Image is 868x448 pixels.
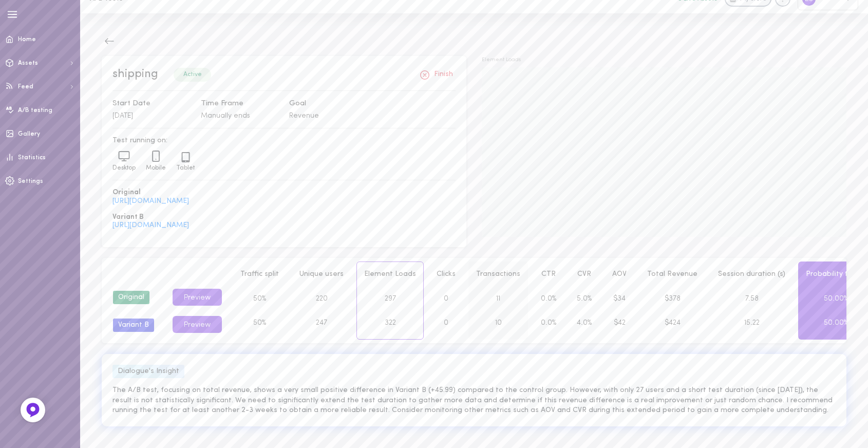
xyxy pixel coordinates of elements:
[665,295,681,303] span: $378
[444,295,448,303] span: 0
[824,295,848,303] span: 50.00%
[613,295,626,303] span: $34
[476,270,520,278] span: Transactions
[112,112,133,120] span: [DATE]
[444,319,448,327] span: 0
[112,136,456,146] span: Test running on:
[385,295,396,303] span: 297
[18,84,33,90] span: Feed
[113,319,154,332] div: Variant B
[112,98,191,109] span: Start Date
[364,270,416,278] span: Element Loads
[18,60,38,66] span: Assets
[112,197,189,205] a: [URL][DOMAIN_NAME]
[577,295,592,303] span: 5.0%
[25,402,41,418] img: Feedback Button
[201,112,250,120] span: Manually ends
[665,319,681,327] span: $424
[253,319,266,327] span: 50%
[577,319,592,327] span: 4.0%
[146,165,166,171] span: Mobile
[612,270,627,278] span: AOV
[289,98,367,109] span: Goal
[112,212,456,222] span: Variant B
[824,319,848,327] span: 50.00%
[176,165,195,171] span: Tablet
[316,295,328,303] span: 220
[18,131,40,137] span: Gallery
[718,270,785,278] span: Session duration (s)
[112,221,189,229] a: [URL][DOMAIN_NAME]
[495,319,502,327] span: 10
[112,188,456,198] span: Original
[647,270,697,278] span: Total Revenue
[18,36,36,43] span: Home
[201,98,279,109] span: Time Frame
[577,270,591,278] span: CVR
[745,295,759,303] span: 7.58
[541,270,556,278] span: CTR
[496,295,500,303] span: 11
[437,270,456,278] span: Clicks
[112,385,836,416] span: The A/B test, focusing on total revenue, shows a very small positive difference in Variant B (+45...
[541,295,556,303] span: 0.0%
[173,316,222,333] button: Preview
[240,270,279,278] span: Traffic split
[112,68,158,80] span: shipping
[113,291,149,304] div: Original
[744,319,760,327] span: 15.22
[18,155,46,161] span: Statistics
[614,319,626,327] span: $42
[316,319,327,327] span: 247
[174,68,211,81] div: Active
[806,270,866,278] span: Probability to win
[482,56,846,64] span: Element Loads
[112,365,184,378] div: Dialogue's Insight
[541,319,556,327] span: 0.0%
[173,289,222,306] button: Preview
[18,107,52,114] span: A/B testing
[299,270,344,278] span: Unique users
[18,178,43,184] span: Settings
[253,295,266,303] span: 50%
[385,319,396,327] span: 322
[417,67,456,83] button: Finish
[112,165,136,171] span: Desktop
[289,112,319,120] span: Revenue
